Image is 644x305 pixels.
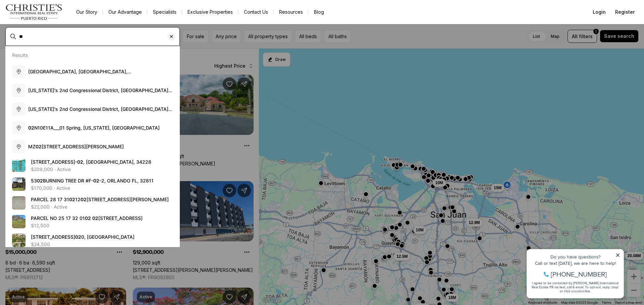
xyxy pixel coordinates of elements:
button: 02N10E11A___01 Spring, [US_STATE], [GEOGRAPHIC_DATA] [9,119,176,137]
a: View details: 5302 BURNING TREE DR #F-02-2 [9,175,176,194]
a: Our Story [71,7,103,17]
p: $209,000 · Active [31,167,71,172]
span: [PHONE_NUMBER] [28,31,84,38]
span: [US_STATE]'s 2nd Congressional District, [GEOGRAPHIC_DATA], [GEOGRAPHIC_DATA] [28,106,172,119]
span: Login [593,9,606,15]
span: MZ [STREET_ADDRESS][PERSON_NAME] [28,144,124,149]
a: Exclusive Properties [182,7,238,17]
b: 02 [77,159,83,165]
p: $22,000 · Active [31,204,67,210]
span: N10E11A___01 Spring, [US_STATE], [GEOGRAPHIC_DATA] [28,125,160,131]
span: I agree to be contacted by [PERSON_NAME] International Real Estate PR via text, call & email. To ... [8,41,96,54]
a: View details: 2600 HARBOURSIDE DR #R-02 [9,156,176,175]
p: $12,500 [31,223,49,228]
span: PARCEL 28 17 31 12 [STREET_ADDRESS][PERSON_NAME] [31,197,169,202]
span: 53 BURNING TREE DR #F- -2, ORLANDO FL, 32811 [31,178,154,183]
button: Register [611,5,639,19]
button: [GEOGRAPHIC_DATA], [GEOGRAPHIC_DATA], [GEOGRAPHIC_DATA] [9,62,176,81]
b: 02 [69,197,75,202]
span: [GEOGRAPHIC_DATA], [GEOGRAPHIC_DATA], [GEOGRAPHIC_DATA] [28,69,131,81]
a: Specialists [148,7,182,17]
b: 02 [75,234,81,240]
a: Our Advantage [103,7,147,17]
b: 02 [36,144,42,149]
p: $170,000 · Active [31,185,70,191]
button: Contact Us [238,7,273,17]
p: $24,500 [31,242,50,247]
div: Do you have questions? [7,15,97,20]
span: [STREET_ADDRESS]- , [GEOGRAPHIC_DATA], 34228 [31,159,151,165]
a: View details: 7418 CENTERWOOD AVE #Lot 020 [9,231,176,250]
button: MZ02[STREET_ADDRESS][PERSON_NAME] [9,137,176,156]
b: 02 [92,215,98,221]
img: logo [5,4,63,20]
b: 02 [85,215,91,221]
button: [US_STATE]'s 2nd Congressional District, [GEOGRAPHIC_DATA], [GEOGRAPHIC_DATA] [9,81,176,100]
a: View details: PARCEL NO 25 17 32 01 02 0280 [9,212,176,231]
div: Call or text [DATE], we are here to help! [7,21,97,26]
b: 02 [28,125,34,131]
span: [US_STATE]'s 2nd Congressional District, [GEOGRAPHIC_DATA], [GEOGRAPHIC_DATA] [28,87,172,100]
b: 02 [80,197,87,202]
b: 02 [93,178,99,183]
span: [STREET_ADDRESS] 0, [GEOGRAPHIC_DATA] [31,234,135,240]
p: Results [12,52,28,58]
a: View details: PARCEL 28 17 31 02 12 0260 [9,194,176,212]
span: Register [615,9,635,15]
b: 02 [37,178,43,183]
a: Resources [274,7,308,17]
button: Clear search input [167,27,179,46]
span: PARCEL NO 25 17 32 01 [STREET_ADDRESS] [31,215,143,221]
button: [US_STATE]'s 2nd Congressional District, [GEOGRAPHIC_DATA], [GEOGRAPHIC_DATA] [9,100,176,119]
button: Login [589,5,610,19]
a: Blog [309,7,329,17]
